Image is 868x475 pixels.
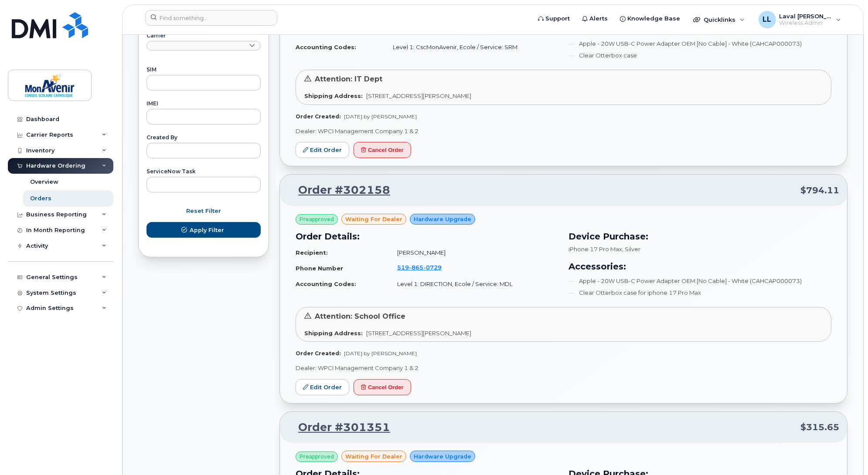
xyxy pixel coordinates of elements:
li: Clear Otterbox case for iphone 17 Pro Max [569,289,832,297]
span: 0729 [423,264,442,271]
a: 5198650729 [397,264,452,271]
div: Laval Lai Yoon Hin [752,11,847,28]
span: 865 [409,264,423,271]
a: Edit Order [296,142,349,158]
td: Level 1: CscMonAvenir, Ecole / Service: SRM [385,40,558,55]
li: Apple - 20W USB-C Power Adapter OEM [No Cable] - White (CAHCAP000073) [569,40,832,48]
label: IMEI [146,101,261,106]
strong: Order Created: [296,350,340,357]
strong: Phone Number [296,265,343,272]
strong: Accounting Codes: [296,44,356,51]
span: [DATE] by [PERSON_NAME] [344,350,417,357]
label: Created By [146,135,261,140]
strong: Accounting Codes: [296,280,356,287]
a: Order #301351 [288,420,390,435]
span: $794.11 [800,184,839,197]
li: Apple - 20W USB-C Power Adapter OEM [No Cable] - White (CAHCAP000073) [569,277,832,285]
span: Preapproved [300,453,334,461]
td: Level 1: DIRECTION, Ecole / Service: MDL [389,276,558,292]
button: Reset Filter [146,203,261,219]
span: Reset Filter [186,207,221,215]
span: LL [763,14,772,25]
span: , Silver [623,246,641,253]
h3: Accessories: [569,260,832,273]
label: Carrier [146,33,261,38]
p: Dealer: WPCI Management Company 1 & 2 [296,127,831,135]
strong: Recipient: [296,249,328,256]
strong: Shipping Address: [304,330,363,337]
span: [STREET_ADDRESS][PERSON_NAME] [366,330,471,337]
div: Quicklinks [687,11,751,28]
span: Preapproved [300,216,334,223]
button: Apply Filter [146,222,261,238]
button: Cancel Order [354,142,411,158]
span: iPhone 17 Pro Max [569,246,623,253]
span: Support [545,14,570,23]
button: Cancel Order [354,379,411,395]
h3: Device Purchase: [569,230,832,243]
span: waiting for dealer [345,452,402,461]
strong: Shipping Address: [304,92,363,99]
span: Attention: IT Dept [315,75,382,83]
input: Find something... [145,10,277,26]
a: Support [532,10,576,27]
span: Hardware Upgrade [414,215,471,223]
span: Apply Filter [190,226,224,234]
span: $315.65 [800,421,839,434]
span: Wireless Admin [779,20,832,27]
a: Alerts [576,10,614,27]
span: waiting for dealer [345,215,402,223]
span: [DATE] by [PERSON_NAME] [344,113,417,120]
span: Hardware Upgrade [414,452,471,461]
span: Alerts [589,14,608,23]
span: Attention: School Office [315,312,405,320]
span: Quicklinks [704,16,735,23]
label: SIM [146,67,261,72]
a: Knowledge Base [614,10,686,27]
label: ServiceNow Task [146,169,261,174]
span: Knowledge Base [627,14,680,23]
h3: Order Details: [296,230,558,243]
p: Dealer: WPCI Management Company 1 & 2 [296,364,831,372]
span: [STREET_ADDRESS][PERSON_NAME] [366,92,471,99]
li: Clear Otterbox case [569,51,832,60]
a: Edit Order [296,379,349,395]
span: Laval [PERSON_NAME] [779,13,832,20]
a: Order #302158 [288,182,390,198]
strong: Order Created: [296,113,340,120]
td: [PERSON_NAME] [389,245,558,260]
span: 519 [397,264,442,271]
